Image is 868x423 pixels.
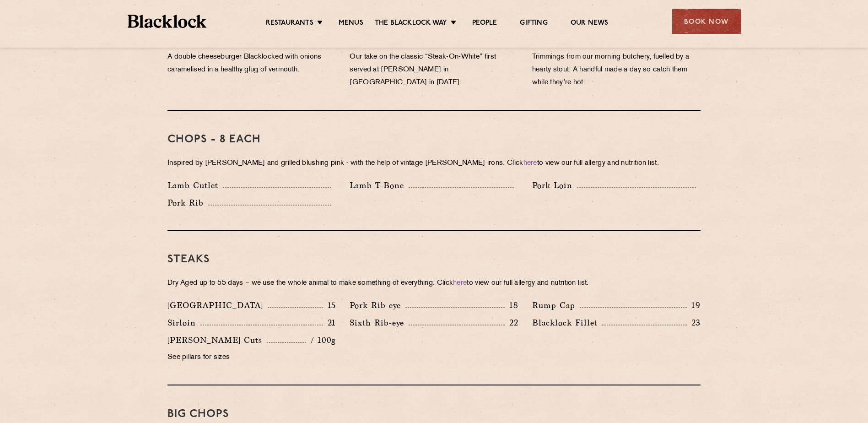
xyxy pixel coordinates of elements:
[167,157,701,170] p: Inspired by [PERSON_NAME] and grilled blushing pink - with the help of vintage [PERSON_NAME] iron...
[687,317,701,329] p: 23
[167,351,336,364] p: See pillars for sizes
[505,299,518,311] p: 18
[323,299,336,311] p: 15
[672,9,741,34] div: Book Now
[167,334,267,347] p: [PERSON_NAME] Cuts
[520,19,547,29] a: Gifting
[350,179,409,192] p: Lamb T-Bone
[339,19,363,29] a: Menus
[532,179,577,192] p: Pork Loin
[167,299,268,312] p: [GEOGRAPHIC_DATA]
[571,19,609,29] a: Our News
[128,15,207,28] img: BL_Textured_Logo-footer-cropped.svg
[523,160,537,167] a: here
[167,408,701,420] h3: Big Chops
[532,299,580,312] p: Rump Cap
[167,179,223,192] p: Lamb Cutlet
[266,19,313,29] a: Restaurants
[167,254,701,266] h3: Steaks
[350,51,518,89] p: Our take on the classic “Steak-On-White” first served at [PERSON_NAME] in [GEOGRAPHIC_DATA] in [D...
[350,299,405,312] p: Pork Rib-eye
[453,280,467,287] a: here
[167,134,701,146] h3: Chops - 8 each
[167,277,701,290] p: Dry Aged up to 55 days − we use the whole animal to make something of everything. Click to view o...
[472,19,497,29] a: People
[687,299,701,311] p: 19
[167,196,208,209] p: Pork Rib
[323,317,336,329] p: 21
[167,316,200,329] p: Sirloin
[306,334,336,346] p: / 100g
[532,51,701,89] p: Trimmings from our morning butchery, fuelled by a hearty stout. A handful made a day so catch the...
[375,19,447,29] a: The Blacklock Way
[532,316,602,329] p: Blacklock Fillet
[350,316,409,329] p: Sixth Rib-eye
[167,51,336,76] p: A double cheeseburger Blacklocked with onions caramelised in a healthy glug of vermouth.
[505,317,518,329] p: 22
